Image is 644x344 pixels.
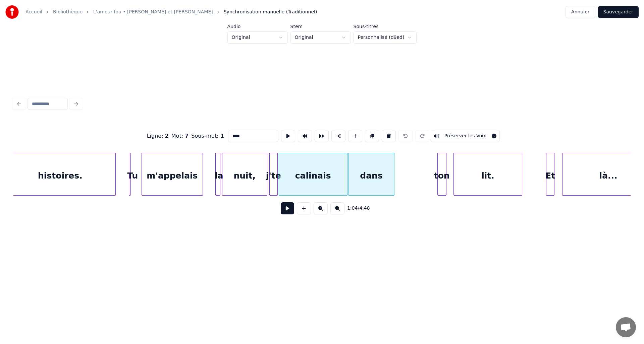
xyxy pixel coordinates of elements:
[431,130,500,142] button: Toggle
[147,132,169,140] div: Ligne :
[290,24,351,29] label: Stem
[354,24,417,29] label: Sous-titres
[598,6,639,18] button: Sauvegarder
[53,9,83,15] a: Bibliothèque
[93,9,213,15] a: L'amour fou • [PERSON_NAME] et [PERSON_NAME]
[220,133,224,139] span: 1
[5,5,19,19] img: youka
[616,317,636,337] a: Ouvrir le chat
[359,205,370,212] span: 4:48
[347,205,358,212] span: 1:04
[227,24,288,29] label: Audio
[566,6,595,18] button: Annuler
[165,133,169,139] span: 2
[185,133,189,139] span: 7
[25,9,317,15] nav: breadcrumb
[347,205,363,212] div: /
[171,132,189,140] div: Mot :
[224,9,317,15] span: Synchronisation manuelle (Traditionnel)
[191,132,224,140] div: Sous-mot :
[25,9,42,15] a: Accueil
